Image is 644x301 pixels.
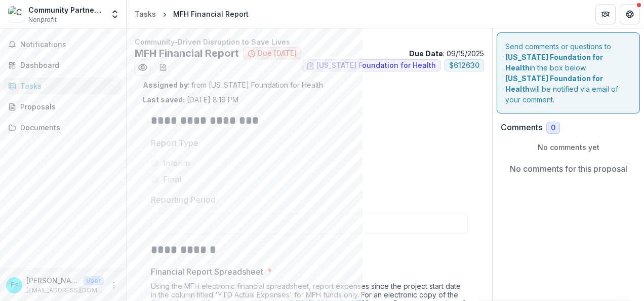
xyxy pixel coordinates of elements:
p: User [83,276,104,285]
p: : from [US_STATE] Foundation for Health [143,80,476,90]
p: Community-Driven Disruption to Save Lives [135,36,484,47]
span: Final [163,173,181,185]
p: Report Type [151,137,198,149]
span: [US_STATE] Foundation for Health [316,61,436,70]
p: : 09/15/2025 [409,48,484,59]
strong: Due Date [409,49,443,58]
div: Dashboard [20,60,114,70]
div: Community Partnership Of The Ozarks, Inc. [28,5,104,15]
div: Documents [20,122,114,133]
div: Proposals [20,101,114,112]
div: Send comments or questions to in the box below. will be notified via email of your comment. [497,32,640,114]
h2: MFH Financial Report [135,47,239,59]
h2: Comments [501,123,542,132]
a: Tasks [4,78,122,94]
button: download-word-button [155,59,171,76]
strong: [US_STATE] Foundation for Health [505,74,603,93]
button: Partners [595,4,616,24]
strong: [US_STATE] Foundation for Health [505,53,603,72]
p: No comments for this proposal [510,163,627,175]
a: Dashboard [4,57,122,73]
nav: breadcrumb [131,7,253,21]
p: Financial Report Spreadsheet [151,266,263,278]
img: Community Partnership Of The Ozarks, Inc. [8,6,24,22]
div: MFH Financial Report [173,9,249,19]
button: Preview 8baf81a4-8885-47f8-bfff-8536b6683e8b.pdf [135,59,151,76]
button: More [108,279,120,291]
p: [PERSON_NAME] <[EMAIL_ADDRESS][DOMAIN_NAME]> [26,275,79,286]
span: Due [DATE] [258,49,297,58]
a: Proposals [4,98,122,115]
p: Reporting Period [151,194,216,206]
button: Open entity switcher [108,4,122,24]
a: Tasks [131,7,160,21]
span: Interim [163,157,190,169]
p: [EMAIL_ADDRESS][DOMAIN_NAME] [26,286,104,295]
div: Francine Pratt <fpratt@cpozarks.org> [11,282,18,288]
a: Documents [4,119,122,136]
div: Tasks [135,9,156,19]
span: $ 612630 [449,61,479,70]
p: No comments yet [501,142,636,153]
div: Tasks [20,81,114,91]
span: 0 [551,124,555,132]
button: Notifications [4,36,122,53]
span: Notifications [20,41,118,49]
button: Get Help [620,4,640,24]
span: Nonprofit [28,15,57,24]
p: [DATE] 8:19 PM [143,94,238,105]
strong: Assigned by [143,81,188,89]
strong: Last saved: [143,95,185,104]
